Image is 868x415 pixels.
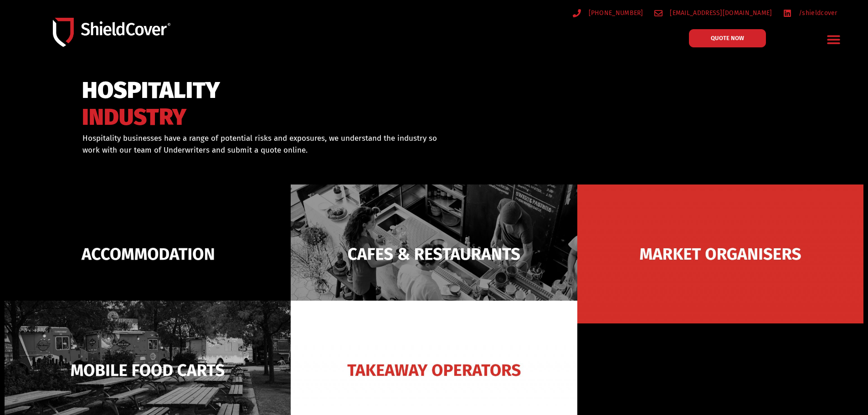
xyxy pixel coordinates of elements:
[668,7,772,19] span: [EMAIL_ADDRESS][DOMAIN_NAME]
[783,7,837,19] a: /shieldcover
[586,7,643,19] span: [PHONE_NUMBER]
[53,18,170,46] img: Shield-Cover-Underwriting-Australia-logo-full
[711,35,744,41] span: QUOTE NOW
[689,29,766,47] a: QUOTE NOW
[823,29,845,50] div: Menu Toggle
[654,7,772,19] a: [EMAIL_ADDRESS][DOMAIN_NAME]
[573,7,643,19] a: [PHONE_NUMBER]
[82,81,220,100] span: HOSPITALITY
[796,7,837,19] span: /shieldcover
[82,133,437,156] p: Hospitality businesses have a range of potential risks and exposures, we understand the industry ...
